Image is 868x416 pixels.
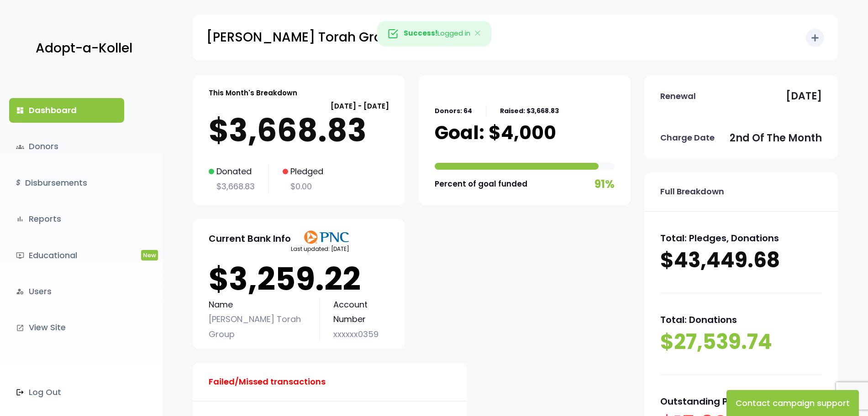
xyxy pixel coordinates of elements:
[435,121,556,144] p: Goal: $4,000
[660,328,822,356] p: $27,539.74
[209,312,305,342] p: [PERSON_NAME] Torah Group
[9,243,124,268] a: ondemand_videoEducationalNew
[304,230,349,244] img: PNClogo.svg
[806,29,824,47] button: add
[435,177,527,191] p: Percent of goal funded
[660,130,715,145] p: Charge Date
[660,246,822,275] p: $43,449.68
[660,393,822,410] p: Outstanding Pledges
[404,28,437,38] strong: Success!
[209,100,389,112] p: [DATE] - [DATE]
[209,297,305,312] p: Name
[36,37,132,60] p: Adopt-a-Kollel
[9,315,124,340] a: launchView Site
[283,164,323,179] p: Pledged
[9,207,124,231] a: bar_chartReports
[333,297,389,327] p: Account Number
[500,105,559,117] p: Raised: $3,668.83
[465,21,491,46] button: Close
[730,129,822,147] p: 2nd of the month
[291,244,349,254] p: Last updated: [DATE]
[377,21,491,47] div: Logged in
[9,98,124,123] a: dashboardDashboard
[726,390,859,416] button: Contact campaign support
[209,179,255,194] p: $3,668.83
[209,164,255,179] p: Donated
[16,251,24,260] i: ondemand_video
[209,230,291,247] p: Current Bank Info
[141,250,158,260] span: New
[31,26,132,71] a: Adopt-a-Kollel
[810,32,821,43] i: add
[9,279,124,304] a: manage_accountsUsers
[9,134,124,159] a: groupsDonors
[283,179,323,194] p: $0.00
[16,143,24,151] span: groups
[16,106,24,114] i: dashboard
[435,105,472,117] p: Donors: 64
[594,174,615,194] p: 91%
[209,261,389,297] p: $3,259.22
[660,184,724,199] p: Full Breakdown
[209,374,326,389] p: Failed/Missed transactions
[660,230,822,246] p: Total: Pledges, Donations
[206,26,399,49] p: [PERSON_NAME] Torah Group
[16,177,21,190] i: $
[9,380,124,405] a: Log Out
[660,89,696,104] p: Renewal
[209,112,389,149] p: $3,668.83
[16,287,24,296] i: manage_accounts
[660,312,822,328] p: Total: Donations
[16,324,24,332] i: launch
[16,215,24,223] i: bar_chart
[333,327,389,342] p: xxxxxx0359
[786,87,822,105] p: [DATE]
[209,87,297,99] p: This Month's Breakdown
[9,171,124,195] a: $Disbursements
